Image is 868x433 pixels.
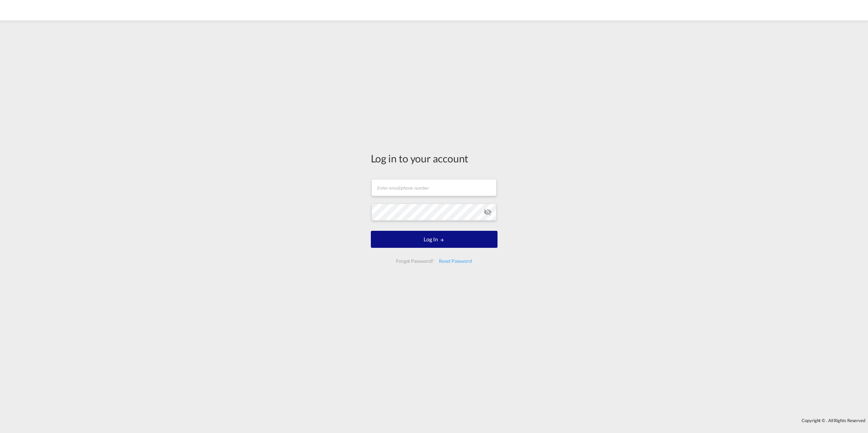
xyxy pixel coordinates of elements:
div: Forgot Password? [393,255,436,267]
div: Log in to your account [371,151,498,165]
input: Enter email/phone number [372,179,496,196]
div: Reset Password [436,255,475,267]
button: LOGIN [371,231,498,248]
md-icon: icon-eye-off [484,208,492,216]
